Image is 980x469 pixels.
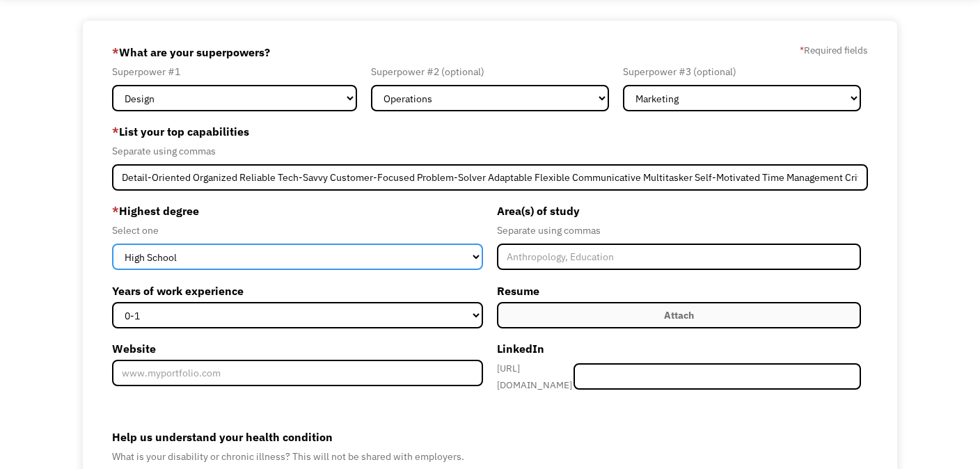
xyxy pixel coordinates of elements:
label: List your top capabilities [112,120,868,143]
label: Years of work experience [112,280,483,302]
div: Superpower #2 (optional) [371,63,609,80]
label: What are your superpowers? [112,41,270,63]
label: Help us understand your health condition [112,426,868,448]
div: What is your disability or chronic illness? This will not be shared with employers. [112,448,868,465]
div: Separate using commas [497,222,861,239]
label: Website [112,337,483,360]
div: Attach [664,307,694,324]
div: Superpower #1 [112,63,357,80]
label: Attach [497,302,861,328]
label: Required fields [800,42,868,58]
input: Anthropology, Education [497,244,861,270]
div: Superpower #3 (optional) [623,63,861,80]
div: [URL][DOMAIN_NAME] [497,360,574,393]
input: www.myportfolio.com [112,360,483,386]
div: Separate using commas [112,143,868,159]
div: Select one [112,222,483,239]
label: Highest degree [112,200,483,222]
label: Area(s) of study [497,200,861,222]
input: Videography, photography, accounting [112,164,868,191]
label: Resume [497,280,861,302]
label: LinkedIn [497,337,861,360]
